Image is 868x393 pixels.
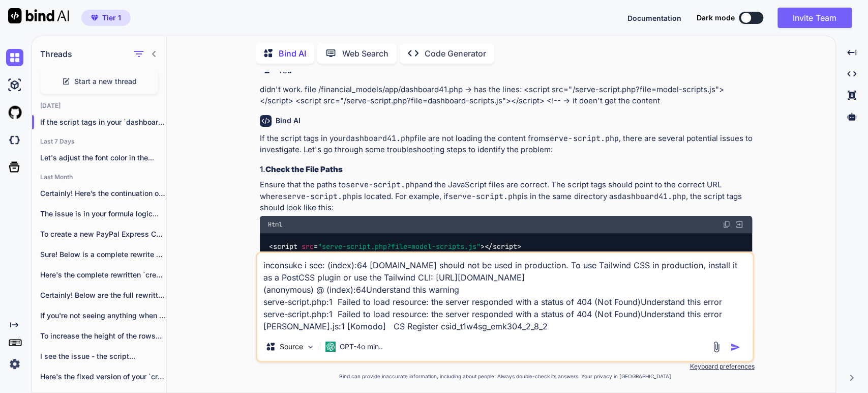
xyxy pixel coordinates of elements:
p: If the script tags in your file are not loading the content from , there are several potential is... [260,133,752,156]
span: script [493,242,517,251]
h2: [DATE] [32,102,166,110]
p: Here's the fixed version of your `createSensitivityAnalysisSheet`... [40,372,166,382]
span: Start a new thread [74,76,137,87]
button: Invite Team [777,8,852,28]
img: githubLight [6,104,23,121]
img: icon [730,342,740,352]
code: dashboard41.php [346,133,414,144]
img: Pick Models [306,343,315,351]
span: Dark mode [697,13,735,23]
p: Certainly! Below are the full rewritten `createIncomeSheet`... [40,290,166,300]
code: dashboard41.php [617,191,685,202]
p: Certainly! Here’s the continuation of the HTML... [40,188,166,199]
p: To create a new PayPal Express Checkout... [40,229,166,239]
p: Here's the complete rewritten `createExpensesSheet()` function with... [40,270,166,280]
img: chat [6,49,23,66]
span: Html [268,220,282,229]
code: serve-script.php [346,180,419,190]
textarea: inconsuke i see: (index):64 [DOMAIN_NAME] should not be used in production. To use Tailwind CSS i... [257,253,753,332]
p: The issue is in your formula logic... [40,209,166,219]
p: Web Search [342,47,388,60]
p: Ensure that the paths to and the JavaScript files are correct. The script tags should point to th... [260,179,752,214]
img: attachment [710,341,722,353]
h1: Threads [40,48,72,60]
code: serve-script.php [448,191,522,202]
span: "serve-script.php?file=model-scripts.js" [318,242,481,251]
img: Bind AI [8,8,69,23]
h3: 1. [260,164,752,176]
button: Documentation [627,13,681,23]
img: settings [6,355,23,373]
img: darkCloudIdeIcon [6,131,23,149]
span: script [273,242,297,251]
p: didn't work. file /financial_models/app/dashboard41.php -> has the lines: <script src="/serve-scr... [260,84,752,107]
span: Tier 1 [102,13,121,23]
button: premiumTier 1 [81,10,131,26]
img: GPT-4o mini [325,342,336,352]
p: If you're not seeing anything when you... [40,311,166,321]
strong: Check the File Paths [265,164,343,174]
p: If the script tags in your `dashboard41.php`... [40,117,166,127]
img: copy [723,220,731,229]
img: premium [91,15,98,21]
p: Source [280,342,303,352]
p: Keyboard preferences [256,362,754,371]
img: ai-studio [6,76,23,94]
span: </ > [485,242,521,251]
p: Bind can provide inaccurate information, including about people. Always double-check its answers.... [256,373,754,380]
p: Sure! Below is a complete rewrite of... [40,249,166,260]
p: Code Generator [425,47,486,60]
h2: Last Month [32,173,166,181]
code: serve-script.php [283,191,356,202]
h2: Last 7 Days [32,137,166,146]
code: serve-script.php [545,133,618,144]
span: Documentation [627,14,681,22]
p: I see the issue - the script... [40,351,166,361]
h6: Bind AI [276,116,301,126]
img: Open in Browser [735,220,744,229]
p: Bind AI [279,47,306,60]
p: To increase the height of the rows... [40,331,166,341]
span: src [302,242,314,251]
p: GPT-4o min.. [340,342,383,352]
p: Let's adjust the font color in the... [40,153,166,163]
span: < = > [269,242,485,251]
